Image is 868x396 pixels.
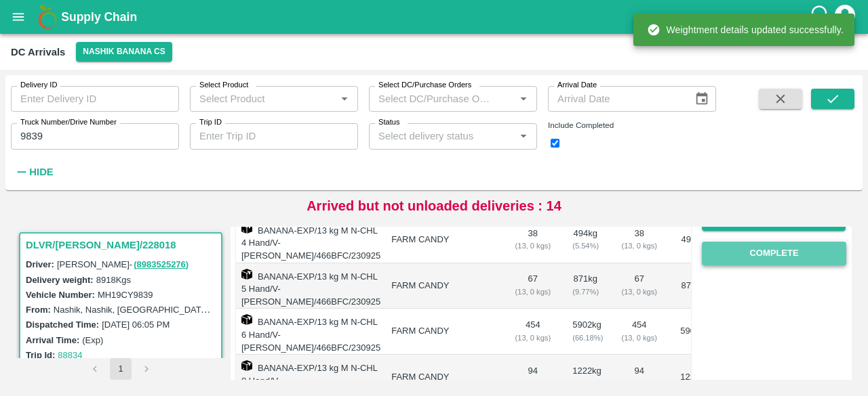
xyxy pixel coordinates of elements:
[82,335,103,345] label: (Exp)
[199,80,248,91] label: Select Product
[241,360,252,371] img: box
[241,269,252,280] img: box
[26,320,99,330] label: Dispatched Time:
[620,286,658,298] div: ( 13, 0 kgs)
[378,80,471,91] label: Select DC/Purchase Orders
[380,217,504,263] td: FARM CANDY
[373,127,511,145] input: Select delivery status
[236,217,380,263] td: BANANA-EXP/13 kg M N-CHL 4 Hand/V-[PERSON_NAME]/466BFC/230925
[54,304,402,315] label: Nashik, Nashik, [GEOGRAPHIC_DATA], [GEOGRAPHIC_DATA], [GEOGRAPHIC_DATA]
[572,240,598,252] div: ( 5.54 %)
[26,350,55,360] label: Trip Id:
[61,10,137,24] b: Supply Chain
[82,358,159,380] nav: pagination navigation
[3,1,34,32] button: open drawer
[609,309,669,355] td: 454
[515,240,551,252] div: ( 13, 0 kgs)
[58,350,82,360] a: 88834
[809,5,833,29] div: customer-support
[515,127,532,145] button: Open
[236,263,380,309] td: BANANA-EXP/13 kg M N-CHL 5 Hand/V-[PERSON_NAME]/466BFC/230925
[236,309,380,355] td: BANANA-EXP/13 kg M N-CHL 6 Hand/V-[PERSON_NAME]/466BFC/230925
[199,117,222,128] label: Trip ID
[26,259,54,269] label: Driver:
[241,223,252,234] img: box
[26,275,94,285] label: Delivery weight:
[548,119,716,131] div: Include Completed
[669,263,717,309] td: 871 kg
[572,332,598,344] div: ( 66.18 %)
[689,86,715,112] button: Choose date
[26,305,51,315] label: From:
[647,18,844,42] div: Weightment details updated successfully.
[241,314,252,325] img: box
[378,117,400,128] label: Status
[380,309,504,355] td: FARM CANDY
[620,332,658,344] div: ( 13, 0 kgs)
[134,259,189,269] a: (8983525276)
[307,196,561,216] p: Arrived but not unloaded deliveries : 14
[11,43,65,61] div: DC Arrivals
[194,90,332,108] input: Select Product
[102,320,170,330] label: [DATE] 06:05 PM
[20,80,57,91] label: Delivery ID
[11,123,179,149] input: Enter Truck Number/Drive Number
[11,160,57,183] button: Hide
[57,259,190,269] span: [PERSON_NAME] -
[61,7,809,26] a: Supply Chain
[336,90,353,108] button: Open
[373,90,493,108] input: Select DC/Purchase Orders
[190,123,358,149] input: Enter Trip ID
[561,217,609,263] td: 494 kg
[504,263,561,309] td: 67
[702,242,846,265] button: Complete
[34,3,61,30] img: logo
[561,309,609,355] td: 5902 kg
[515,90,532,108] button: Open
[110,358,132,380] button: page 1
[380,263,504,309] td: FARM CANDY
[669,217,717,263] td: 494 kg
[609,263,669,309] td: 67
[572,286,598,298] div: ( 9.77 %)
[26,335,79,345] label: Arrival Time:
[29,167,53,177] strong: Hide
[669,309,717,355] td: 5902 kg
[609,217,669,263] td: 38
[76,42,172,62] button: Select DC
[11,86,179,112] input: Enter Delivery ID
[548,86,684,112] input: Arrival Date
[620,378,658,390] div: ( 13, 0 kgs)
[504,309,561,355] td: 454
[620,240,658,252] div: ( 13, 0 kgs)
[26,236,220,254] h3: DLVR/[PERSON_NAME]/228018
[20,117,117,128] label: Truck Number/Drive Number
[572,378,598,390] div: ( 13.7 %)
[26,290,95,300] label: Vehicle Number:
[96,275,131,285] label: 8918 Kgs
[557,80,597,91] label: Arrival Date
[561,263,609,309] td: 871 kg
[515,378,551,390] div: ( 13, 0 kgs)
[515,332,551,344] div: ( 13, 0 kgs)
[98,290,153,300] label: MH19CY9839
[833,3,857,31] div: account of current user
[515,286,551,298] div: ( 13, 0 kgs)
[504,217,561,263] td: 38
